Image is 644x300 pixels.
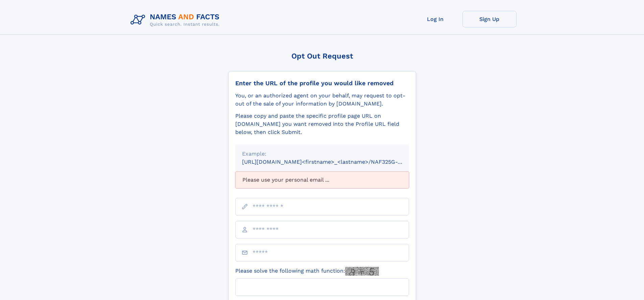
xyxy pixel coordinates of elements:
div: Enter the URL of the profile you would like removed [235,79,409,87]
div: Please use your personal email ... [235,171,409,188]
img: Logo Names and Facts [128,11,225,29]
div: You, or an authorized agent on your behalf, may request to opt-out of the sale of your informatio... [235,92,409,108]
div: Please copy and paste the specific profile page URL on [DOMAIN_NAME] you want removed into the Pr... [235,112,409,136]
div: Opt Out Request [228,52,416,60]
div: Example: [242,150,402,158]
label: Please solve the following math function: [235,267,379,276]
a: Log In [408,11,462,27]
small: [URL][DOMAIN_NAME]<firstname>_<lastname>/NAF325G-xxxxxxxx [242,159,422,165]
a: Sign Up [462,11,517,27]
